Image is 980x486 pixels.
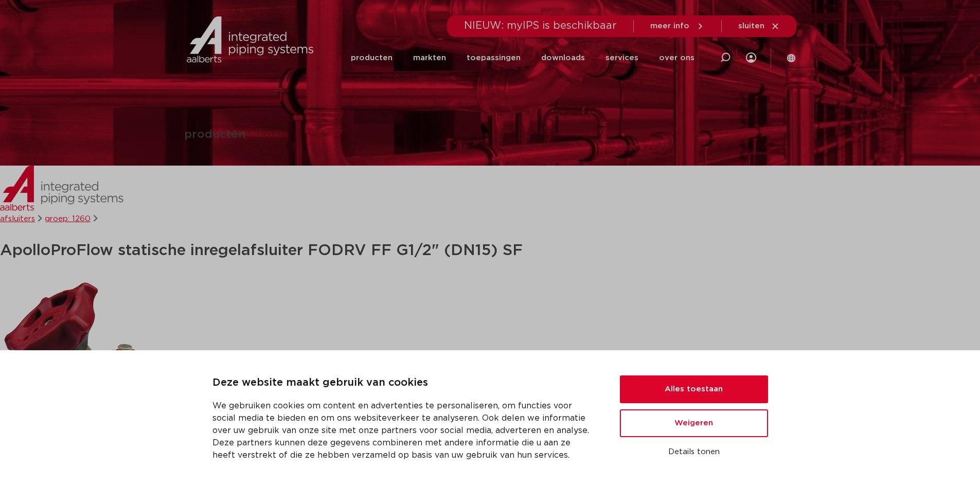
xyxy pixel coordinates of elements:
a: sluiten [738,22,780,31]
span: NIEUW: myIPS is beschikbaar [464,21,617,31]
p: We gebruiken cookies om content en advertenties te personaliseren, om functies voor social media ... [212,400,595,461]
a: services [605,38,638,78]
nav: Menu [351,38,694,78]
a: toepassingen [467,38,521,78]
a: markten [413,38,446,78]
button: Details tonen [620,443,768,461]
a: groep: 1260 [45,215,91,223]
span: meer info [650,22,689,30]
a: over ons [659,38,694,78]
div: my IPS [746,46,756,69]
p: Deze website maakt gebruik van cookies [212,375,595,391]
a: meer info [650,22,705,31]
button: Alles toestaan [620,375,768,403]
a: producten [351,38,393,78]
a: downloads [541,38,585,78]
h1: producten [184,129,245,141]
button: Weigeren [620,409,768,437]
span: sluiten [738,22,764,30]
